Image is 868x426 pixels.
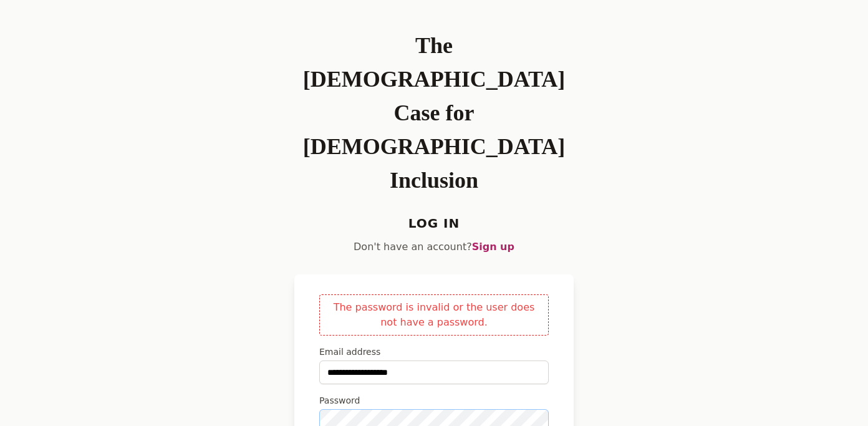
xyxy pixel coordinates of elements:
[472,241,514,253] a: Sign up
[319,394,549,407] label: Password
[334,301,535,328] span: The password is invalid or the user does not have a password.
[294,29,574,197] h1: The [DEMOGRAPHIC_DATA] Case for [DEMOGRAPHIC_DATA] Inclusion
[319,346,549,358] label: Email address
[294,240,574,254] p: Don't have an account?
[294,212,574,235] h4: Log In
